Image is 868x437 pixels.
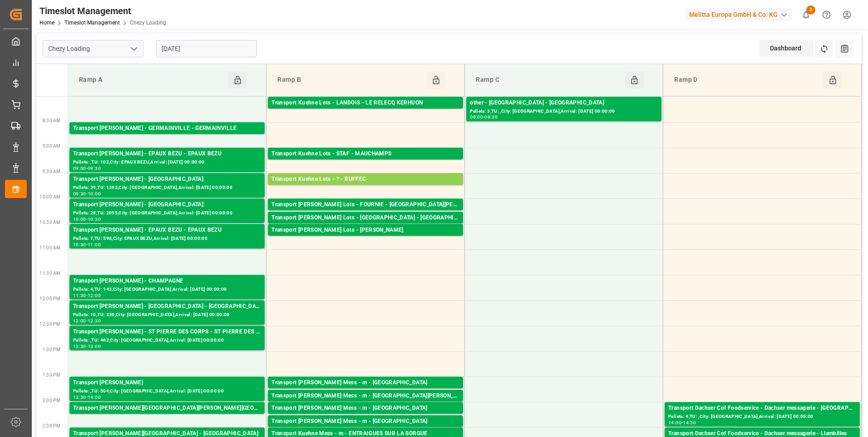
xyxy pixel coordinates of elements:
[759,40,814,57] div: Dashboard
[127,42,140,56] button: open menu
[39,296,60,301] span: 12:00 PM
[271,184,459,192] div: Pallets: 2,TU: 1039,City: RUFFEC,Arrival: [DATE] 00:00:00
[683,421,696,425] div: 14:30
[39,322,60,327] span: 12:30 PM
[88,293,101,298] div: 12:00
[73,184,261,192] div: Pallets: 39,TU: 1393,City: [GEOGRAPHIC_DATA],Arrival: [DATE] 00:00:00
[39,245,60,250] span: 11:00 AM
[73,175,261,184] div: Transport [PERSON_NAME] - [GEOGRAPHIC_DATA]
[271,159,459,166] div: Pallets: 19,TU: 2544,City: [GEOGRAPHIC_DATA],Arrival: [DATE] 00:00:00
[484,115,498,119] div: 08:30
[796,5,816,25] button: show 2 new notifications
[75,71,228,89] div: Ramp A
[73,302,261,311] div: Transport [PERSON_NAME] - [GEOGRAPHIC_DATA] - [GEOGRAPHIC_DATA]
[73,209,261,217] div: Pallets: 28,TU: 2055,City: [GEOGRAPHIC_DATA],Arrival: [DATE] 00:00:00
[88,319,101,323] div: 12:30
[39,20,54,26] a: Home
[271,226,459,235] div: Transport [PERSON_NAME] Lots - [PERSON_NAME]
[73,378,261,387] div: Transport [PERSON_NAME]
[73,387,261,395] div: Pallets: ,TU: 504,City: [GEOGRAPHIC_DATA],Arrival: [DATE] 00:00:00
[73,413,261,421] div: Pallets: 1,TU: 29,City: [GEOGRAPHIC_DATA],Arrival: [DATE] 00:00:00
[271,235,459,243] div: Pallets: 3,TU: 251,City: [GEOGRAPHIC_DATA],Arrival: [DATE] 00:00:00
[271,378,459,387] div: Transport [PERSON_NAME] Mess - m - [GEOGRAPHIC_DATA]
[271,401,459,408] div: Pallets: ,TU: 24,City: [GEOGRAPHIC_DATA][PERSON_NAME],Arrival: [DATE] 00:00:00
[271,99,459,108] div: Transport Kuehne Lots - LANDOIS - LE RELECQ KERHUON
[64,20,120,26] a: Timeslot Management
[86,217,88,221] div: -
[39,271,60,276] span: 11:30 AM
[43,118,60,123] span: 8:30 AM
[686,6,796,23] button: Melitta Europa GmbH & Co. KG
[86,395,88,399] div: -
[271,214,459,223] div: Transport [PERSON_NAME] Lots - [GEOGRAPHIC_DATA] - [GEOGRAPHIC_DATA]
[271,413,459,421] div: Pallets: ,TU: 8,City: [GEOGRAPHIC_DATA],Arrival: [DATE] 00:00:00
[86,243,88,247] div: -
[73,286,261,293] div: Pallets: 4,TU: 143,City: [GEOGRAPHIC_DATA],Arrival: [DATE] 00:00:00
[88,243,101,247] div: 11:00
[86,293,88,298] div: -
[668,421,681,425] div: 14:00
[73,404,261,413] div: Transport [PERSON_NAME][GEOGRAPHIC_DATA][PERSON_NAME][GEOGRAPHIC_DATA][PERSON_NAME]
[73,200,261,209] div: Transport [PERSON_NAME] - [GEOGRAPHIC_DATA]
[806,5,815,15] span: 2
[73,166,86,170] div: 09:00
[274,71,427,89] div: Ramp B
[73,124,261,133] div: Transport [PERSON_NAME] - GERMAINVILLE - GERMAINVILLE
[43,40,143,57] input: Type to search/select
[86,192,88,196] div: -
[472,71,625,89] div: Ramp C
[88,166,101,170] div: 09:30
[73,277,261,286] div: Transport [PERSON_NAME] - CHAMPAGNE
[73,293,86,298] div: 11:30
[43,169,60,174] span: 9:30 AM
[73,133,261,141] div: Pallets: 2,TU: 122,City: [GEOGRAPHIC_DATA],Arrival: [DATE] 00:00:00
[671,71,824,89] div: Ramp D
[271,108,459,115] div: Pallets: ,TU: 144,City: LE RELECQ KERHUON,Arrival: [DATE] 00:00:00
[43,372,60,377] span: 1:30 PM
[88,344,101,348] div: 13:00
[271,149,459,159] div: Transport Kuehne Lots - STAF - MAUCHAMPS
[483,115,484,119] div: -
[73,226,261,235] div: Transport [PERSON_NAME] - EPAUX BEZU - EPAUX BEZU
[43,423,60,428] span: 2:30 PM
[470,99,658,108] div: other - [GEOGRAPHIC_DATA] - [GEOGRAPHIC_DATA]
[73,328,261,337] div: Transport [PERSON_NAME] - ST PIERRE DES CORPS - ST PIERRE DES CORPS
[39,194,60,199] span: 10:00 AM
[156,40,257,57] input: DD-MM-YYYY
[271,417,459,426] div: Transport [PERSON_NAME] Mess - m - [GEOGRAPHIC_DATA]
[86,344,88,348] div: -
[73,344,86,348] div: 12:30
[86,319,88,323] div: -
[271,200,459,209] div: Transport [PERSON_NAME] Lots - FOURNIE - [GEOGRAPHIC_DATA][PERSON_NAME]
[73,217,86,221] div: 10:00
[271,404,459,413] div: Transport [PERSON_NAME] Mess - m - [GEOGRAPHIC_DATA]
[681,421,683,425] div: -
[88,395,101,399] div: 14:00
[271,209,459,217] div: Pallets: ,TU: 75,City: [GEOGRAPHIC_DATA][PERSON_NAME],Arrival: [DATE] 00:00:00
[271,392,459,401] div: Transport [PERSON_NAME] Mess - m - [GEOGRAPHIC_DATA][PERSON_NAME]
[73,235,261,243] div: Pallets: 7,TU: 598,City: EPAUX BEZU,Arrival: [DATE] 00:00:00
[668,404,856,413] div: Transport Dachser Cof Foodservice - Dachser messagerie - [GEOGRAPHIC_DATA]
[88,192,101,196] div: 10:00
[73,149,261,159] div: Transport [PERSON_NAME] - EPAUX BEZU - EPAUX BEZU
[73,337,261,344] div: Pallets: ,TU: 462,City: [GEOGRAPHIC_DATA],Arrival: [DATE] 00:00:00
[73,319,86,323] div: 12:00
[43,347,60,352] span: 1:00 PM
[73,159,261,166] div: Pallets: ,TU: 102,City: EPAUX BEZU,Arrival: [DATE] 00:00:00
[73,192,86,196] div: 09:30
[86,166,88,170] div: -
[43,144,60,149] span: 9:00 AM
[88,217,101,221] div: 10:30
[668,413,856,421] div: Pallets: 4,TU: ,City: [GEOGRAPHIC_DATA],Arrival: [DATE] 00:00:00
[470,108,658,115] div: Pallets: 3,TU: ,City: [GEOGRAPHIC_DATA],Arrival: [DATE] 00:00:00
[39,4,166,18] div: Timeslot Management
[271,426,459,434] div: Pallets: ,TU: 45,City: [GEOGRAPHIC_DATA],Arrival: [DATE] 00:00:00
[73,311,261,319] div: Pallets: 10,TU: 330,City: [GEOGRAPHIC_DATA],Arrival: [DATE] 00:00:00
[73,243,86,247] div: 10:30
[271,387,459,395] div: Pallets: ,TU: 36,City: [GEOGRAPHIC_DATA],Arrival: [DATE] 00:00:00
[271,223,459,230] div: Pallets: 6,TU: 441,City: [GEOGRAPHIC_DATA],Arrival: [DATE] 00:00:00
[271,175,459,184] div: Transport Kuehne Lots - ? - RUFFEC
[470,115,483,119] div: 08:00
[816,5,837,25] button: Help Center
[43,398,60,403] span: 2:00 PM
